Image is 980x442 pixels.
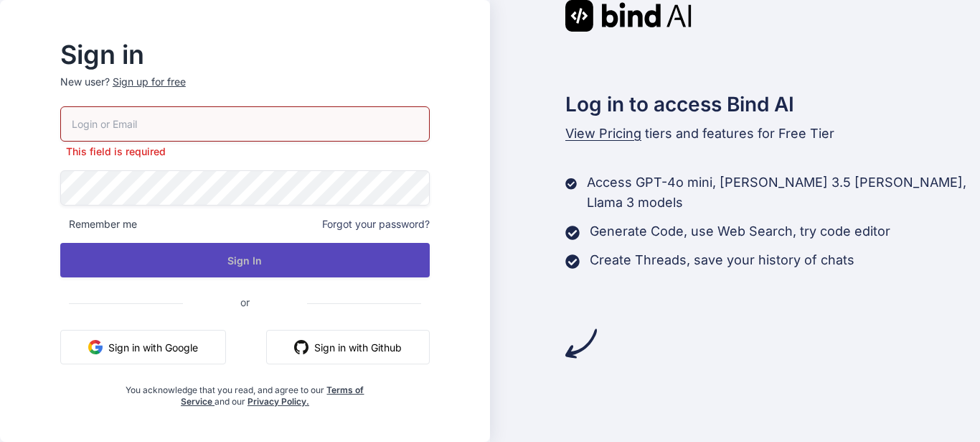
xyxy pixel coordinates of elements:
a: Terms of Service [181,385,364,407]
button: Sign In [60,243,430,277]
p: tiers and features for Free Tier [565,124,980,144]
button: Sign in with Google [60,330,226,364]
p: Access GPT-4o mini, [PERSON_NAME] 3.5 [PERSON_NAME], Llama 3 models [587,172,980,213]
span: or [183,285,307,320]
img: arrow [565,328,597,359]
p: New user? [60,75,430,106]
img: github [294,340,308,354]
div: Sign up for free [113,75,186,89]
h2: Sign in [60,43,430,66]
p: This field is required [60,144,430,159]
p: Create Threads, save your history of chats [590,250,854,270]
input: Login or Email [60,106,430,142]
button: Sign in with Github [266,330,430,364]
h2: Log in to access Bind AI [565,89,980,119]
span: Remember me [60,217,137,231]
a: Privacy Policy. [248,396,309,407]
span: Forgot your password? [322,217,430,231]
span: View Pricing [565,126,641,141]
img: google [88,340,103,354]
p: Generate Code, use Web Search, try code editor [590,221,890,241]
div: You acknowledge that you read, and agree to our and our [122,376,369,408]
